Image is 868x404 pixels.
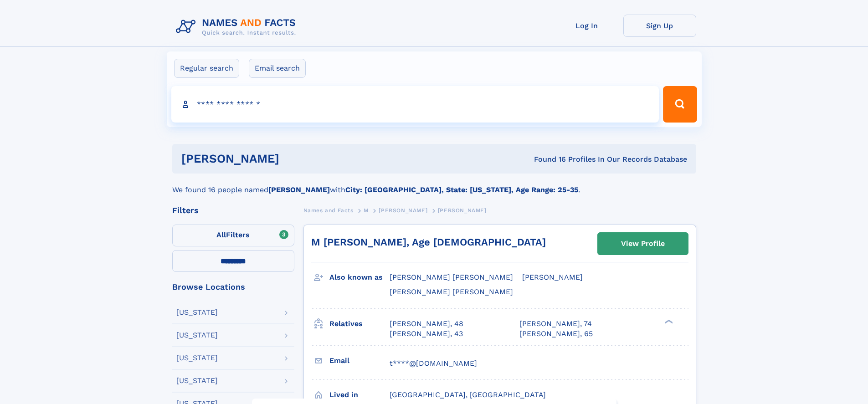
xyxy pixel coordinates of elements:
span: All [216,230,226,239]
a: Sign Up [623,15,696,37]
span: M [364,207,369,214]
input: search input [171,86,659,123]
a: View Profile [598,233,688,255]
a: [PERSON_NAME], 74 [519,319,592,329]
span: [PERSON_NAME] [PERSON_NAME] [390,273,513,281]
label: Filters [172,225,294,246]
b: [PERSON_NAME] [268,185,330,194]
img: Logo Names and Facts [172,15,303,39]
span: [PERSON_NAME] [PERSON_NAME] [390,287,513,296]
div: [US_STATE] [176,309,218,316]
span: [PERSON_NAME] [438,207,487,214]
b: City: [GEOGRAPHIC_DATA], State: [US_STATE], Age Range: 25-35 [345,185,578,194]
div: View Profile [621,233,665,254]
span: [PERSON_NAME] [379,207,427,214]
a: M [364,205,369,216]
a: [PERSON_NAME], 48 [390,319,463,329]
h3: Also known as [329,270,390,285]
label: Regular search [174,59,239,78]
div: Browse Locations [172,283,294,291]
a: M [PERSON_NAME], Age [DEMOGRAPHIC_DATA] [311,236,546,248]
div: [US_STATE] [176,377,218,384]
a: Log In [550,15,623,37]
h3: Relatives [329,316,390,332]
div: [US_STATE] [176,332,218,339]
label: Email search [249,59,306,78]
a: [PERSON_NAME], 43 [390,329,463,339]
a: Names and Facts [303,205,354,216]
div: Found 16 Profiles In Our Records Database [406,154,687,164]
div: [US_STATE] [176,354,218,362]
div: We found 16 people named with . [172,174,696,195]
button: Search Button [663,86,697,123]
h1: [PERSON_NAME] [181,153,407,164]
h3: Email [329,353,390,368]
div: ❯ [663,318,673,324]
span: [GEOGRAPHIC_DATA], [GEOGRAPHIC_DATA] [390,390,546,399]
h3: Lived in [329,387,390,403]
a: [PERSON_NAME] [379,205,427,216]
a: [PERSON_NAME], 65 [519,329,593,339]
div: Filters [172,206,294,215]
span: [PERSON_NAME] [522,273,583,281]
